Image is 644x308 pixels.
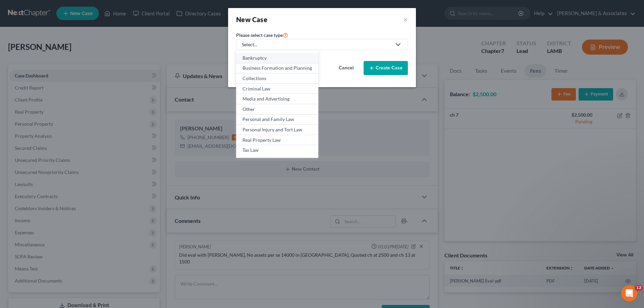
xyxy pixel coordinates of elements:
[236,145,318,155] a: Tax Law
[236,94,318,104] a: Media and Advertising
[243,85,312,92] div: Criminal Law
[621,285,637,301] iframe: Intercom live chat
[364,61,408,75] button: Create Case
[243,137,312,143] div: Real Property Law
[243,116,312,123] div: Personal and Family Law
[331,61,361,75] button: Cancel
[243,126,312,133] div: Personal Injury and Tort Law
[635,285,643,291] span: 12
[243,106,312,113] div: Other
[236,53,318,63] a: Bankruptcy
[236,84,318,94] a: Criminal Law
[242,41,391,48] div: Select...
[403,15,408,24] button: ×
[236,32,283,38] span: Please select case type
[243,55,312,61] div: Bankruptcy
[236,15,267,23] strong: New Case
[243,147,312,153] div: Tax Law
[236,125,318,135] a: Personal Injury and Tort Law
[243,96,312,102] div: Media and Advertising
[243,75,312,82] div: Collections
[236,73,318,84] a: Collections
[236,104,318,115] a: Other
[243,65,312,71] div: Business Formation and Planning
[236,63,318,74] a: Business Formation and Planning
[236,135,318,145] a: Real Property Law
[236,115,318,125] a: Personal and Family Law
